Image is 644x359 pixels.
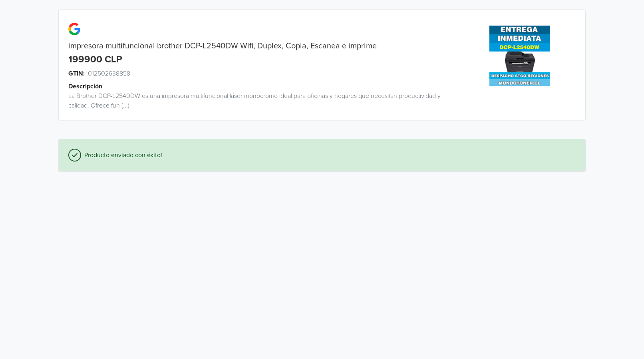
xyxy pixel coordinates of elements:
[489,26,550,86] img: product_image
[81,150,162,160] span: Producto enviado con éxito!
[68,69,85,78] span: GTIN:
[68,54,122,66] div: 199900 CLP
[88,69,130,78] span: 012502638858
[68,82,463,91] div: Descripción
[59,41,454,51] div: impresora multifuncional brother DCP-L2540DW Wifi, Duplex, Copia, Escanea e imprime
[59,91,454,110] div: La Brother DCP-L2540DW es una impresora multifuncional láser monocromo ideal para oficinas y hoga...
